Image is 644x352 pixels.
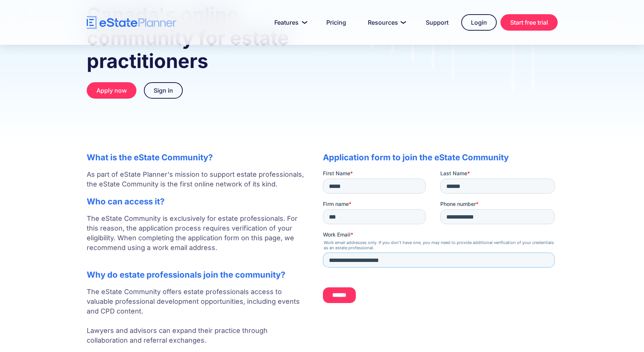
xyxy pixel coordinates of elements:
h2: Application form to join the eState Community [323,152,558,162]
h2: What is the eState Community? [87,152,308,162]
a: Start free trial [500,14,558,31]
a: Sign in [144,82,183,99]
a: Resources [359,15,413,30]
a: Features [265,15,314,30]
a: Login [461,14,497,31]
a: Support [417,15,457,30]
a: home [87,16,176,29]
p: The eState Community is exclusively for estate professionals. For this reason, the application pr... [87,214,308,262]
h2: Why do estate professionals join the community? [87,270,308,280]
p: As part of eState Planner's mission to support estate professionals, the eState Community is the ... [87,170,308,189]
a: Apply now [87,82,136,99]
a: Pricing [317,15,355,30]
h2: Who can access it? [87,197,308,206]
iframe: Form 0 [323,170,558,309]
